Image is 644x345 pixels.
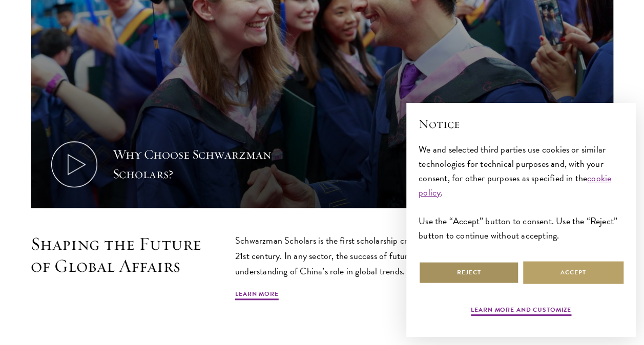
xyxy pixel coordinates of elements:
[31,233,215,277] h2: Shaping the Future of Global Affairs
[523,261,624,284] button: Accept
[471,305,571,317] button: Learn more and customize
[235,233,613,279] p: Schwarzman Scholars is the first scholarship created to respond to the geopolitical landscape of ...
[419,142,624,243] div: We and selected third parties use cookies or similar technologies for technical purposes and, wit...
[419,261,519,284] button: Reject
[235,289,279,301] a: Learn More
[419,115,624,133] h2: Notice
[419,171,611,199] a: cookie policy
[113,145,302,184] div: Why Choose Schwarzman Scholars?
